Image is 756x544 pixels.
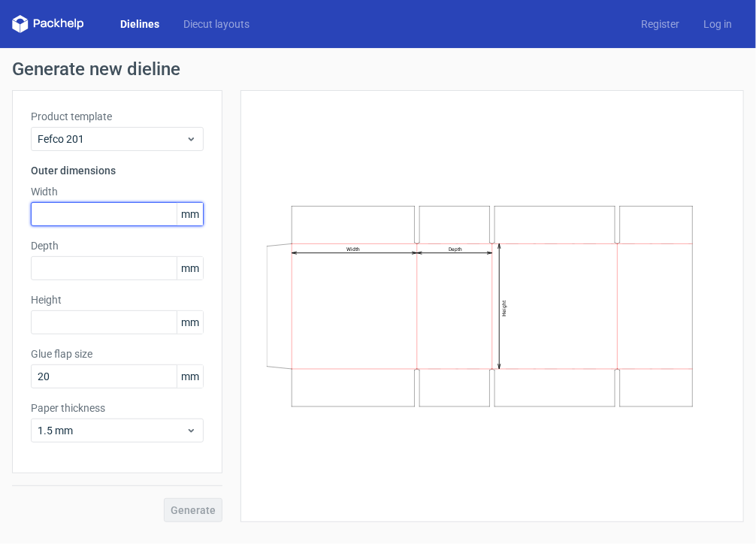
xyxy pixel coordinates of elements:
a: Log in [691,17,744,32]
label: Depth [31,238,204,253]
text: Depth [449,246,462,252]
label: Width [31,184,204,199]
span: mm [177,257,203,280]
span: 1.5 mm [38,423,186,438]
label: Height [31,292,204,307]
span: mm [177,365,203,388]
a: Diecut layouts [171,17,262,32]
span: mm [177,311,203,334]
text: Width [346,246,360,252]
span: Fefco 201 [38,131,186,147]
text: Height [501,301,507,317]
a: Register [629,17,691,32]
label: Glue flap size [31,346,204,361]
h1: Generate new dieline [12,60,744,78]
h3: Outer dimensions [31,163,204,178]
span: mm [177,203,203,225]
label: Product template [31,109,204,124]
a: Dielines [108,17,171,32]
label: Paper thickness [31,400,204,416]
